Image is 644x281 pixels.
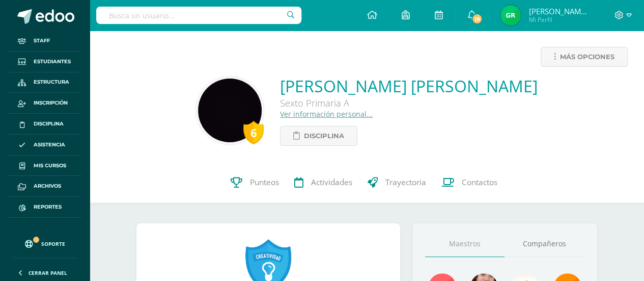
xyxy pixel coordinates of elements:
[8,197,81,218] a: Reportes
[311,177,352,188] span: Actividades
[8,31,81,52] a: Staff
[528,15,590,24] span: Mi Perfil
[29,269,67,276] span: Cerrar panel
[280,97,538,109] div: Sexto Primaria A
[8,176,81,197] a: Archivos
[41,240,65,247] span: Soporte
[34,120,64,128] span: Disciplina
[223,162,287,203] a: Punteos
[528,6,590,16] span: [PERSON_NAME] Say [PERSON_NAME]
[34,141,65,149] span: Asistencia
[280,126,357,146] a: Disciplina
[34,162,66,170] span: Mis cursos
[505,231,584,257] a: Compañeros
[243,121,264,144] div: 6
[8,72,81,93] a: Estructura
[560,47,614,66] span: Más opciones
[34,78,69,86] span: Estructura
[471,13,483,24] span: 18
[500,5,521,25] img: f3128e18ce65aa2616190ed326cb9478.png
[280,75,538,97] a: [PERSON_NAME] [PERSON_NAME]
[287,162,360,203] a: Actividades
[360,162,434,203] a: Trayectoria
[8,114,81,135] a: Disciplina
[96,7,301,24] input: Busca un usuario...
[34,37,50,45] span: Staff
[385,177,426,188] span: Trayectoria
[34,99,68,107] span: Inscripción
[541,47,628,67] a: Más opciones
[8,52,81,72] a: Estudiantes
[304,126,344,145] span: Disciplina
[34,203,62,211] span: Reportes
[425,231,505,257] a: Maestros
[8,156,81,176] a: Mis cursos
[434,162,505,203] a: Contactos
[198,79,262,142] img: 2d0de76148083fd63518207721c6ed9f.png
[250,177,279,188] span: Punteos
[8,93,81,114] a: Inscripción
[462,177,497,188] span: Contactos
[12,230,77,255] a: Soporte
[34,58,71,66] span: Estudiantes
[34,182,61,190] span: Archivos
[8,135,81,156] a: Asistencia
[280,109,373,119] a: Ver información personal...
